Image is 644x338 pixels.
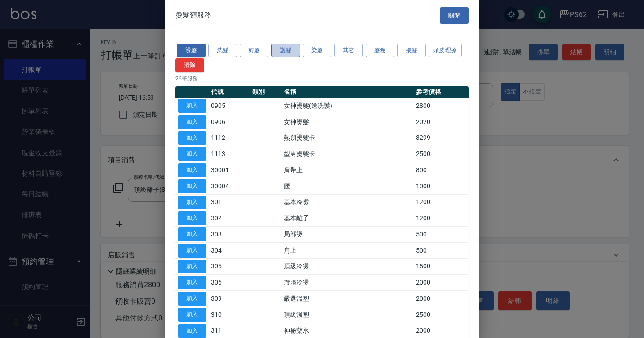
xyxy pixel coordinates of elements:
td: 2500 [414,307,469,323]
th: 類別 [250,86,282,98]
td: 305 [209,258,250,275]
td: 30001 [209,162,250,178]
td: 310 [209,307,250,323]
button: 剪髮 [240,44,268,58]
td: 30004 [209,178,250,194]
td: 1200 [414,210,469,227]
td: 頂級溫塑 [282,307,414,323]
button: 接髮 [397,44,426,58]
button: 染髮 [303,44,331,58]
button: 加入 [178,227,206,241]
td: 2000 [414,291,469,307]
td: 2800 [414,98,469,114]
button: 洗髮 [208,44,237,58]
td: 301 [209,194,250,210]
td: 2500 [414,146,469,162]
td: 800 [414,162,469,178]
th: 名稱 [282,86,414,98]
td: 型男燙髮卡 [282,146,414,162]
td: 1500 [414,258,469,275]
td: 309 [209,291,250,307]
td: 基本離子 [282,210,414,227]
td: 女神燙髮(送洗護) [282,98,414,114]
span: 燙髮類服務 [175,11,211,20]
td: 302 [209,210,250,227]
button: 清除 [175,58,204,72]
button: 頭皮理療 [429,44,462,58]
button: 其它 [334,44,363,58]
td: 女神燙髮 [282,114,414,130]
button: 髮卷 [366,44,394,58]
td: 500 [414,227,469,243]
td: 1000 [414,178,469,194]
button: 加入 [178,292,206,306]
td: 肩帶上 [282,162,414,178]
td: 1113 [209,146,250,162]
td: 3299 [414,130,469,146]
button: 護髮 [271,44,300,58]
button: 加入 [178,324,206,338]
td: 2020 [414,114,469,130]
button: 加入 [178,131,206,145]
th: 參考價格 [414,86,469,98]
td: 肩上 [282,242,414,258]
button: 關閉 [440,7,469,24]
td: 500 [414,242,469,258]
td: 旗艦冷燙 [282,275,414,291]
button: 加入 [178,179,206,193]
button: 加入 [178,196,206,209]
button: 燙髮 [177,44,206,58]
td: 1200 [414,194,469,210]
th: 代號 [209,86,250,98]
button: 加入 [178,147,206,161]
button: 加入 [178,308,206,322]
button: 加入 [178,115,206,129]
td: 腰 [282,178,414,194]
button: 加入 [178,163,206,177]
button: 加入 [178,260,206,274]
td: 嚴選溫塑 [282,291,414,307]
td: 0906 [209,114,250,130]
td: 0905 [209,98,250,114]
button: 加入 [178,211,206,225]
button: 加入 [178,244,206,258]
td: 熱朔燙髮卡 [282,130,414,146]
td: 頂級冷燙 [282,258,414,275]
td: 2000 [414,275,469,291]
p: 26 筆服務 [175,75,469,83]
td: 303 [209,227,250,243]
td: 1112 [209,130,250,146]
button: 加入 [178,99,206,113]
button: 加入 [178,276,206,289]
td: 基本冷燙 [282,194,414,210]
td: 306 [209,275,250,291]
td: 304 [209,242,250,258]
td: 局部燙 [282,227,414,243]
